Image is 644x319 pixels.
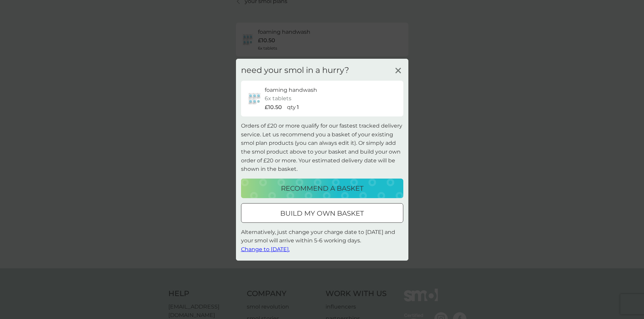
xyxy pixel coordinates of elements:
p: recommend a basket [281,183,363,194]
p: £10.50 [265,103,282,112]
span: Change to [DATE]. [241,246,290,252]
h3: need your smol in a hurry? [241,65,349,75]
p: qty [287,103,296,112]
p: build my own basket [280,208,364,219]
button: build my own basket [241,203,403,223]
p: Alternatively, just change your charge date to [DATE] and your smol will arrive within 5-6 workin... [241,228,403,254]
button: Change to [DATE]. [241,245,290,254]
p: 1 [297,103,299,112]
p: 6x tablets [265,94,291,103]
button: recommend a basket [241,179,403,198]
p: Orders of £20 or more qualify for our fastest tracked delivery service. Let us recommend you a ba... [241,122,403,174]
p: foaming handwash [265,85,317,94]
